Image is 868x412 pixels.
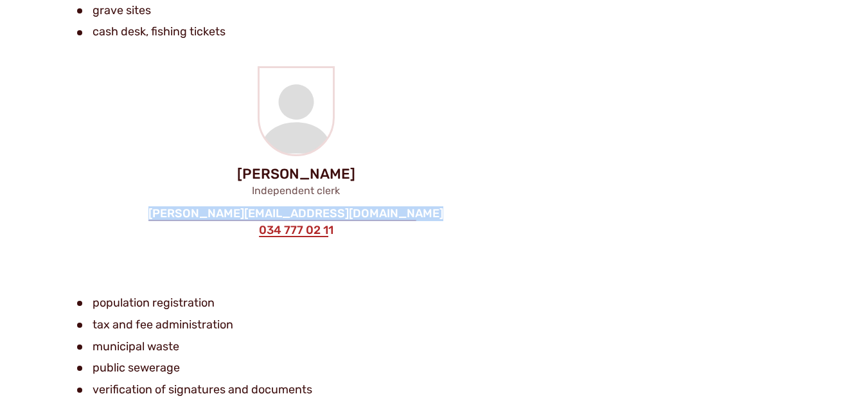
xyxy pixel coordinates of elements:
a: [PERSON_NAME][EMAIL_ADDRESS][DOMAIN_NAME] [147,207,445,221]
font: tax and fee administration [93,318,233,332]
font: municipal waste [93,339,179,354]
font: 034 777 02 11 [259,223,333,237]
font: [PERSON_NAME][EMAIL_ADDRESS][DOMAIN_NAME] [148,206,443,220]
font: verification of signatures and documents [93,382,312,397]
font: Independent clerk [252,184,340,197]
font: cash desk, fishing tickets [93,24,226,39]
font: [PERSON_NAME] [237,165,355,183]
a: 034 777 02 11 [258,224,335,238]
font: public sewerage [93,361,180,375]
font: grave sites [93,3,151,17]
font: population registration [93,296,215,310]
